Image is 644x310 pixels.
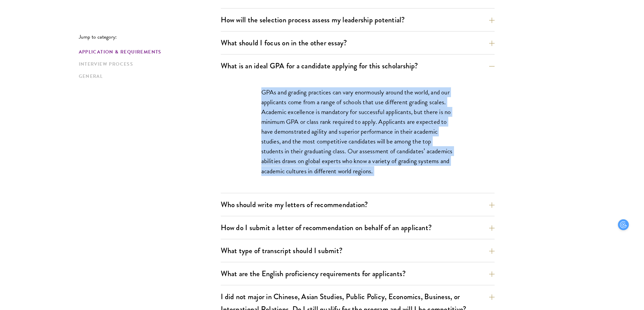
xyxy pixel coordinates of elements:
a: Interview Process [79,61,217,68]
button: What type of transcript should I submit? [221,243,495,258]
button: What are the English proficiency requirements for applicants? [221,266,495,281]
a: Application & Requirements [79,48,217,56]
button: What should I focus on in the other essay? [221,35,495,50]
a: General [79,73,217,80]
button: How do I submit a letter of recommendation on behalf of an applicant? [221,220,495,235]
p: GPAs and grading practices can vary enormously around the world, and our applicants come from a r... [261,87,454,176]
button: How will the selection process assess my leadership potential? [221,12,495,27]
button: What is an ideal GPA for a candidate applying for this scholarship? [221,58,495,73]
p: Jump to category: [79,34,221,40]
button: Who should write my letters of recommendation? [221,197,495,212]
